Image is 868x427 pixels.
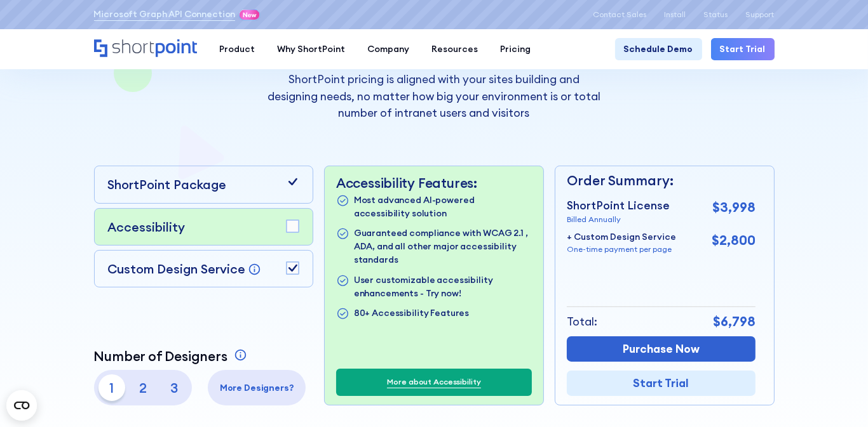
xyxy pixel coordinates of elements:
[6,390,37,421] button: Open CMP widget
[367,43,409,56] div: Company
[354,194,532,220] p: Most advanced AI-powered accessibility solution
[354,227,532,266] p: Guaranteed compliance with WCAG 2.1 , ADA, and all other major accessibility standards
[108,175,227,194] p: ShortPoint Package
[713,312,756,332] p: $6,798
[94,348,250,364] a: Number of Designers
[421,38,489,60] a: Resources
[268,71,601,121] p: ShortPoint pricing is aligned with your sites building and designing needs, no matter how big you...
[94,39,198,58] a: Home
[489,38,542,60] a: Pricing
[665,10,686,19] a: Install
[746,10,775,19] a: Support
[567,313,597,330] p: Total:
[354,273,532,300] p: User customizable accessibility enhancements - Try now!
[567,244,676,255] p: One-time payment per page
[712,230,756,251] p: $2,800
[387,376,480,388] a: More about Accessibility
[208,38,266,60] a: Product
[567,197,670,214] p: ShortPoint License
[212,381,301,395] p: More Designers?
[161,374,187,401] p: 3
[108,261,246,277] p: Custom Design Service
[354,306,469,321] p: 80+ Accessibility Features
[336,175,532,191] p: Accessibility Features:
[711,38,775,60] a: Start Trial
[431,43,478,56] div: Resources
[704,10,728,19] a: Status
[266,38,356,60] a: Why ShortPoint
[130,374,156,401] p: 2
[712,197,756,218] p: $3,998
[567,230,676,244] p: + Custom Design Service
[567,336,756,362] a: Purchase Now
[98,374,125,401] p: 1
[593,10,647,19] a: Contact Sales
[567,171,756,191] p: Order Summary:
[500,43,531,56] div: Pricing
[219,43,255,56] div: Product
[804,366,868,427] iframe: Chat Widget
[94,348,227,364] p: Number of Designers
[615,38,702,60] a: Schedule Demo
[277,43,345,56] div: Why ShortPoint
[356,38,421,60] a: Company
[108,218,186,236] p: Accessibility
[94,8,236,21] a: Microsoft Graph API Connection
[567,214,670,225] p: Billed Annually
[567,371,756,396] a: Start Trial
